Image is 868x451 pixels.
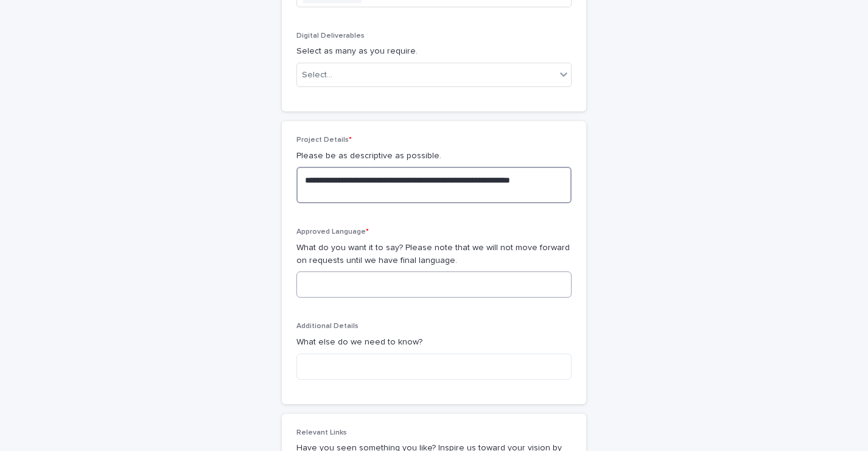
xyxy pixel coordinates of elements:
div: Select... [302,69,332,82]
p: Select as many as you require. [296,45,572,58]
p: What else do we need to know? [296,336,572,349]
p: What do you want it to say? Please note that we will not move forward on requests until we have f... [296,242,572,267]
span: Relevant Links [296,429,347,436]
span: Digital Deliverables [296,32,365,40]
span: Additional Details [296,323,359,330]
span: Project Details [296,136,352,144]
p: Please be as descriptive as possible. [296,150,572,163]
span: Approved Language [296,228,369,236]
